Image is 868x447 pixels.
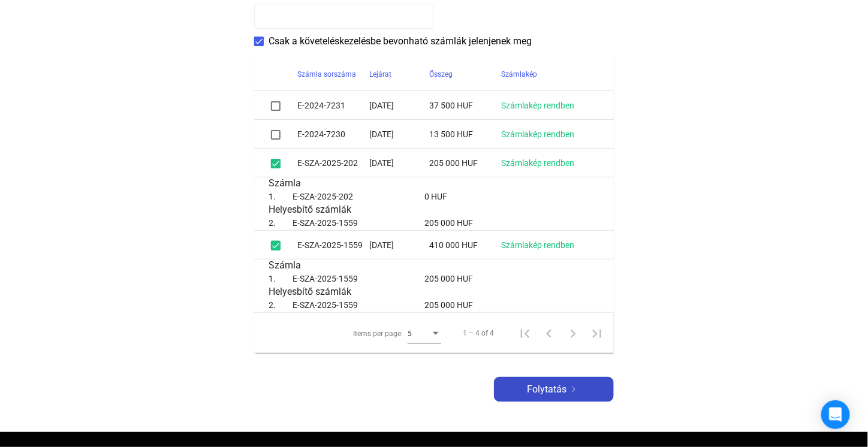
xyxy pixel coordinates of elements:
[297,67,356,81] div: Számla sorszáma
[297,120,369,149] td: E-2024-7230
[293,189,424,204] td: E-SZA-2025-202
[293,271,424,286] td: E-SZA-2025-1559
[369,120,429,149] td: [DATE]
[585,321,609,345] button: Last page
[561,321,585,345] button: Next page
[269,298,293,312] td: 2.
[369,67,429,81] div: Lejárat
[369,149,429,177] td: [DATE]
[353,327,403,341] div: Items per page:
[501,240,574,250] a: Számlakép rendben
[297,91,369,120] td: E-2024-7231
[513,321,537,345] button: First page
[424,189,599,204] td: 0 HUF
[293,298,424,312] td: E-SZA-2025-1559
[429,231,501,259] td: 410 000 HUF
[501,101,574,110] a: Számlakép rendben
[269,259,599,271] div: Számla
[501,158,574,168] a: Számlakép rendben
[269,177,599,189] div: Számla
[429,67,501,81] div: Összeg
[369,231,429,259] td: [DATE]
[369,67,391,81] div: Lejárat
[369,91,429,120] td: [DATE]
[269,34,532,49] span: Csak a követeléskezelésbe bevonható számlák jelenjenek meg
[429,67,453,81] div: Összeg
[424,298,599,312] td: 205 000 HUF
[537,321,561,345] button: Previous page
[297,149,369,177] td: E-SZA-2025-202
[527,382,566,397] span: Folytatás
[297,231,369,259] td: E-SZA-2025-1559
[408,326,441,340] mat-select: Items per page:
[429,120,501,149] td: 13 500 HUF
[821,400,850,429] div: Open Intercom Messenger
[424,216,599,230] td: 205 000 HUF
[429,149,501,177] td: 205 000 HUF
[297,67,369,81] div: Számla sorszáma
[501,67,599,81] div: Számlakép
[429,91,501,120] td: 37 500 HUF
[424,271,599,286] td: 205 000 HUF
[269,204,599,216] div: Helyesbítő számlák
[463,326,494,340] div: 1 – 4 of 4
[269,271,293,286] td: 1.
[293,216,424,230] td: E-SZA-2025-1559
[501,67,537,81] div: Számlakép
[269,286,599,298] div: Helyesbítő számlák
[269,189,293,204] td: 1.
[566,386,581,392] img: arrow-right-white
[408,330,412,338] span: 5
[501,129,574,139] a: Számlakép rendben
[269,216,293,230] td: 2.
[494,377,614,402] button: Folytatásarrow-right-white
